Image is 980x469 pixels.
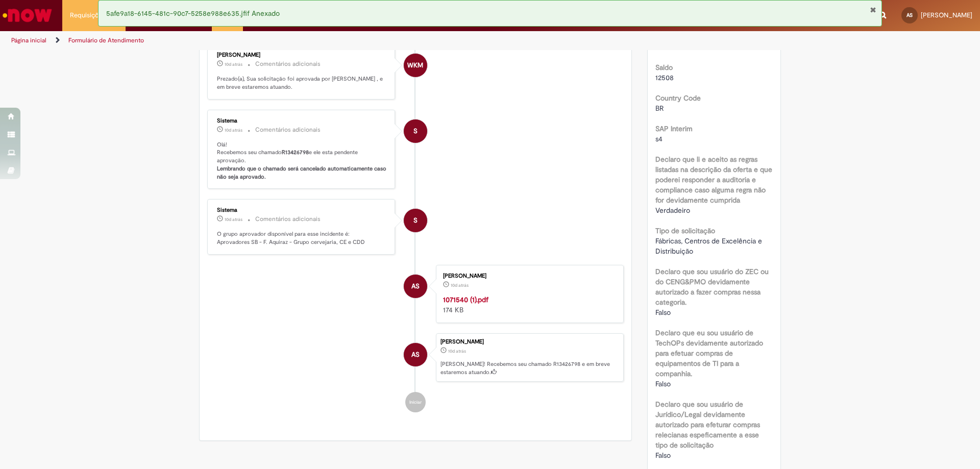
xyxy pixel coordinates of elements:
span: Requisições [70,10,106,20]
span: 10d atrás [225,61,242,67]
div: William Kaio Maia [404,54,427,77]
a: 1071540 (1).pdf [443,295,488,304]
span: Fábricas, Centros de Excelência e Distribuição [655,236,764,256]
div: [PERSON_NAME] [217,52,387,58]
span: AS [906,12,913,18]
time: 19/08/2025 09:20:26 [225,61,242,67]
p: Prezado(a), Sua solicitação foi aprovada por [PERSON_NAME] , e em breve estaremos atuando. [217,75,387,91]
div: Ana Davila Costa Dos Santos [404,275,427,298]
a: Formulário de Atendimento [68,36,144,44]
span: 5afe9a18-6145-481c-90c7-5258e988e635.jfif Anexado [106,9,280,18]
small: Comentários adicionais [255,60,321,68]
time: 19/08/2025 08:17:19 [225,127,242,133]
span: 10d atrás [448,348,466,354]
span: S [413,208,418,233]
span: AS [411,342,420,367]
b: Tipo de solicitação [655,226,715,235]
li: Ana Davila Costa Dos Santos [207,333,624,382]
span: 12508 [655,73,674,82]
div: Sistema [217,118,387,124]
ul: Trilhas de página [8,31,646,50]
b: Declaro que li e aceito as regras listadas na descrição da oferta e que poderei responder a audit... [655,155,772,205]
div: [PERSON_NAME] [440,339,618,345]
div: [PERSON_NAME] [443,273,613,279]
span: 6.1182 [655,42,674,52]
small: Comentários adicionais [255,126,321,134]
b: Lembrando que o chamado será cancelado automaticamente caso não seja aprovado. [217,165,388,181]
img: ServiceNow [1,5,54,26]
span: Verdadeiro [655,206,690,215]
b: Declaro que eu sou usuário de TechOPs devidamente autorizado para efetuar compras de equipamentos... [655,328,763,378]
time: 19/08/2025 08:17:15 [225,216,242,223]
a: Página inicial [11,36,46,44]
span: Falso [655,308,671,317]
span: S [413,119,418,143]
time: 19/08/2025 08:17:06 [448,348,466,354]
span: AS [411,274,420,299]
b: SAP Interim [655,124,693,133]
span: s4 [655,134,663,143]
div: System [404,209,427,232]
div: Sistema [217,207,387,213]
div: 174 KB [443,294,613,315]
b: Saldo [655,63,673,72]
span: [PERSON_NAME] [921,11,972,19]
span: 10d atrás [225,127,242,133]
div: System [404,119,427,143]
b: R13426798 [282,149,309,156]
p: [PERSON_NAME]! Recebemos seu chamado R13426798 e em breve estaremos atuando. [440,360,618,376]
span: 10d atrás [225,216,242,223]
small: Comentários adicionais [255,215,321,224]
div: Ana Davila Costa Dos Santos [404,343,427,366]
button: Fechar Notificação [870,6,876,14]
span: Falso [655,379,671,388]
span: Falso [655,451,671,460]
p: O grupo aprovador disponível para esse incidente é: Aprovadores SB - F. Aquiraz - Grupo cervejari... [217,230,387,246]
b: Declaro que sou usuário do ZEC ou do CENG&PMO devidamente autorizado a fazer compras nessa catego... [655,267,769,307]
span: 10d atrás [451,282,469,288]
time: 19/08/2025 08:17:00 [451,282,469,288]
b: Country Code [655,93,701,103]
span: WKM [407,53,423,78]
b: Declaro que sou usuário de Jurídico/Legal devidamente autorizado para efeturar compras relecianas... [655,400,760,450]
span: BR [655,104,664,113]
p: Olá! Recebemos seu chamado e ele esta pendente aprovação. [217,141,387,181]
